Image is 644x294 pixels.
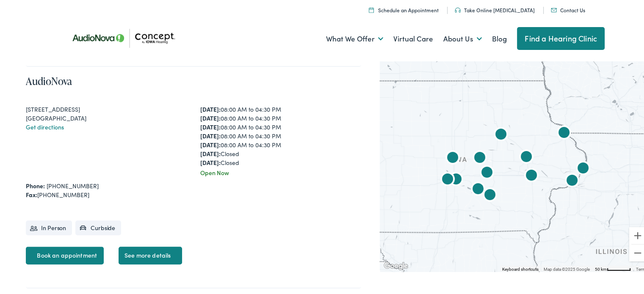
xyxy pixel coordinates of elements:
[492,22,507,53] a: Blog
[434,165,461,192] div: AudioNova
[200,157,221,165] strong: [DATE]:
[200,104,361,166] div: 08:00 AM to 04:30 PM 08:00 AM to 04:30 PM 08:00 AM to 04:30 PM 08:00 AM to 04:30 PM 08:00 AM to 0...
[464,175,492,202] div: Concept by Iowa Hearing by AudioNova
[443,22,482,53] a: About Us
[455,6,461,11] img: utility icon
[466,144,493,171] div: AudioNova
[455,5,535,12] a: Take Online [MEDICAL_DATA]
[550,119,578,146] div: Concept by Iowa Hearing by AudioNova
[200,139,221,148] strong: [DATE]:
[569,154,597,181] div: AudioNova
[544,266,590,270] span: Map data ©2025 Google
[518,162,545,189] div: AudioNova
[558,167,586,194] div: AudioNova
[473,159,500,186] div: Concept by Iowa Hearing by AudioNova
[382,259,410,270] img: Google
[26,113,187,121] div: [GEOGRAPHIC_DATA]
[26,245,104,263] a: Book an appointment
[26,104,187,113] div: [STREET_ADDRESS]
[513,143,540,170] div: AudioNova
[595,266,607,270] span: 50 km
[26,180,45,189] strong: Phone:
[439,144,466,171] div: Concept by Iowa Hearing by AudioNova
[369,6,374,11] img: A calendar icon to schedule an appointment at Concept by Iowa Hearing.
[369,5,439,12] a: Schedule an Appointment
[200,148,221,157] strong: [DATE]:
[487,121,514,148] div: AudioNova
[502,265,539,271] button: Keyboard shortcuts
[47,180,99,189] a: [PHONE_NUMBER]
[442,165,470,192] div: AudioNova
[200,130,221,139] strong: [DATE]:
[382,259,410,270] a: Open this area in Google Maps (opens a new window)
[326,22,383,53] a: What We Offer
[200,121,221,130] strong: [DATE]:
[551,7,557,11] img: utility icon
[26,73,72,87] a: AudioNova
[26,121,64,130] a: Get directions
[200,104,221,112] strong: [DATE]:
[26,219,72,234] li: In Person
[200,167,361,176] div: Open Now
[476,181,503,208] div: Concept by Iowa Hearing by AudioNova
[551,5,585,12] a: Contact Us
[517,26,605,49] a: Find a Hearing Clinic
[200,113,221,121] strong: [DATE]:
[26,189,37,198] strong: Fax:
[26,189,361,198] div: [PHONE_NUMBER]
[592,264,633,270] button: Map Scale: 50 km per 53 pixels
[393,22,433,53] a: Virtual Care
[119,245,182,263] a: See more details
[75,219,121,234] li: Curbside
